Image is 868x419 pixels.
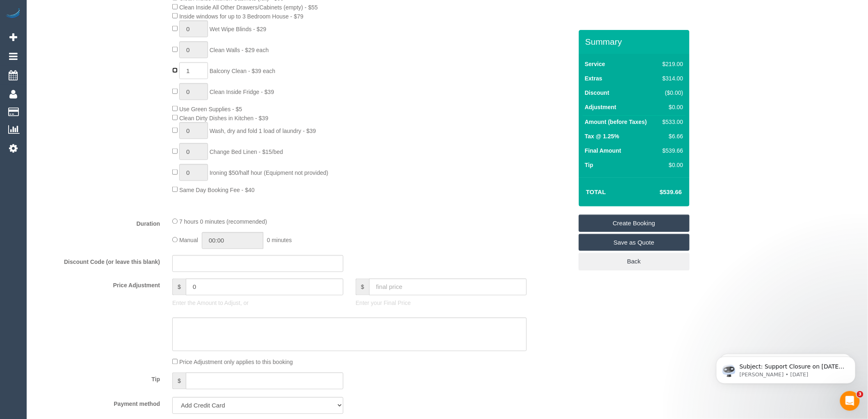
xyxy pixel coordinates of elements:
h3: Summary [585,37,685,46]
span: Price Adjustment only applies to this booking [179,359,293,366]
div: $6.66 [659,132,683,140]
p: Enter your Final Price [356,299,527,307]
div: $314.00 [659,74,683,82]
label: Extras [585,74,603,82]
label: Adjustment [585,103,617,111]
span: 0 minutes [267,237,292,244]
label: Amount (before Taxes) [585,118,647,126]
span: Wet Wipe Blinds - $29 [210,26,266,32]
span: Clean Dirty Dishes in Kitchen - $39 [179,115,268,121]
span: Wash, dry and fold 1 load of laundry - $39 [210,128,316,134]
input: final price [369,279,527,295]
span: Clean Inside Fridge - $39 [210,89,274,95]
label: Discount [585,89,610,97]
label: Tip [585,161,594,169]
a: Create Booking [579,215,690,232]
iframe: Intercom live chat [840,391,860,411]
a: Save as Quote [579,234,690,251]
div: $533.00 [659,118,683,126]
span: $ [356,279,369,295]
div: $219.00 [659,60,683,68]
label: Final Amount [585,147,621,155]
span: Use Green Supplies - $5 [179,106,242,112]
span: Inside windows for up to 3 Bedroom House - $79 [179,13,304,20]
label: Tax @ 1.25% [585,132,619,140]
label: Payment method [29,397,166,408]
span: $ [172,373,186,389]
span: Balcony Clean - $39 each [210,68,275,74]
label: Price Adjustment [29,279,166,290]
span: 7 hours 0 minutes (recommended) [179,219,267,225]
iframe: Intercom notifications message [704,339,868,397]
div: $0.00 [659,103,683,111]
span: Same Day Booking Fee - $40 [179,187,255,193]
span: Change Bed Linen - $15/bed [210,149,283,155]
label: Tip [29,373,166,384]
span: $ [172,279,186,295]
span: Clean Inside All Other Drawers/Cabinets (empty) - $55 [179,4,318,11]
a: Back [579,253,690,270]
h4: $539.66 [635,189,682,196]
strong: Total [586,188,606,195]
label: Discount Code (or leave this blank) [29,255,166,266]
span: Manual [179,237,198,244]
label: Duration [29,217,166,228]
span: Ironing $50/half hour (Equipment not provided) [210,169,329,176]
div: ($0.00) [659,89,683,97]
label: Service [585,60,605,68]
div: $539.66 [659,147,683,155]
img: Automaid Logo [5,8,21,20]
span: Clean Walls - $29 each [210,47,269,53]
p: Enter the Amount to Adjust, or [172,299,343,307]
div: $0.00 [659,161,683,169]
span: 3 [857,391,863,398]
